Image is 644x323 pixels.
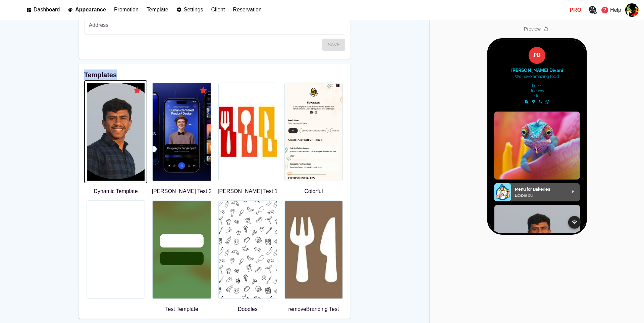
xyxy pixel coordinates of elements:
a: Promotion [114,5,139,14]
p: Dashboard [34,7,60,13]
a: Settings [176,5,203,14]
p: Test Template [150,305,213,313]
p: [PERSON_NAME] Test 1 [216,187,279,195]
a: Dashboard [26,5,60,14]
p: Help [610,6,621,14]
div: menu image 1 [6,183,101,259]
p: Doodles [216,305,279,313]
a: Export User [587,4,599,16]
div: Dynamic Template [199,86,208,96]
p: Appearance [75,7,106,13]
iframe: Mobile Preview [489,40,585,233]
button: wifi [88,196,102,210]
a: Client [211,5,225,14]
img: images%2FjoIKrkwfIoYDk2ARPtbW7CGPSlL2%2Fuser.png [625,3,639,17]
p: Template [147,7,168,13]
p: Promotion [114,7,139,13]
p: Colorful [282,187,345,195]
p: Dynamic Template [84,187,148,195]
a: Template [147,5,168,14]
p: Pro [570,6,581,14]
a: Appearance [68,5,106,14]
div: Dynamic Template [132,86,142,96]
p: Reservation [233,7,261,13]
p: removeBranding Test [282,305,345,313]
h6: Templates [84,70,345,80]
a: Reservation [233,5,261,14]
p: Client [211,7,225,13]
a: Help [599,4,623,16]
p: [PERSON_NAME] Test 2 [150,187,213,195]
p: Settings [184,7,203,13]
